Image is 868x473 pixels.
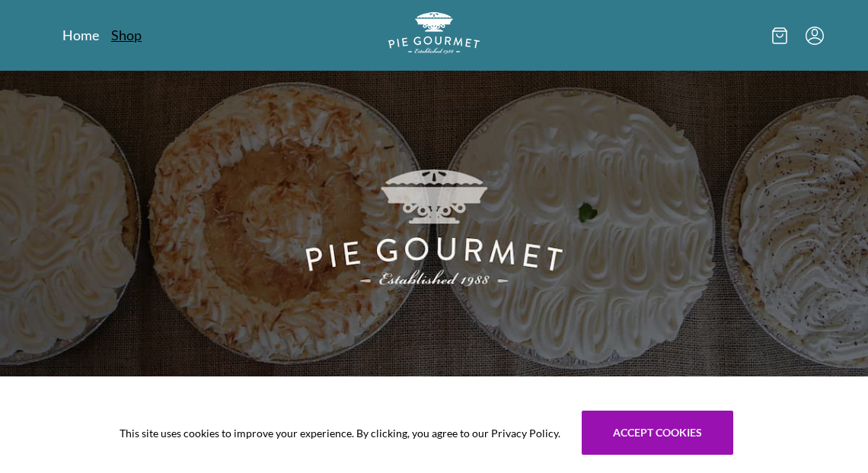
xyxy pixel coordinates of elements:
[388,12,480,59] a: Logo
[111,26,142,44] a: Shop
[62,26,99,44] a: Home
[806,27,824,45] button: Menu
[388,12,480,54] img: logo
[582,411,733,455] button: Accept cookies
[120,425,560,441] span: This site uses cookies to improve your experience. By clicking, you agree to our Privacy Policy.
